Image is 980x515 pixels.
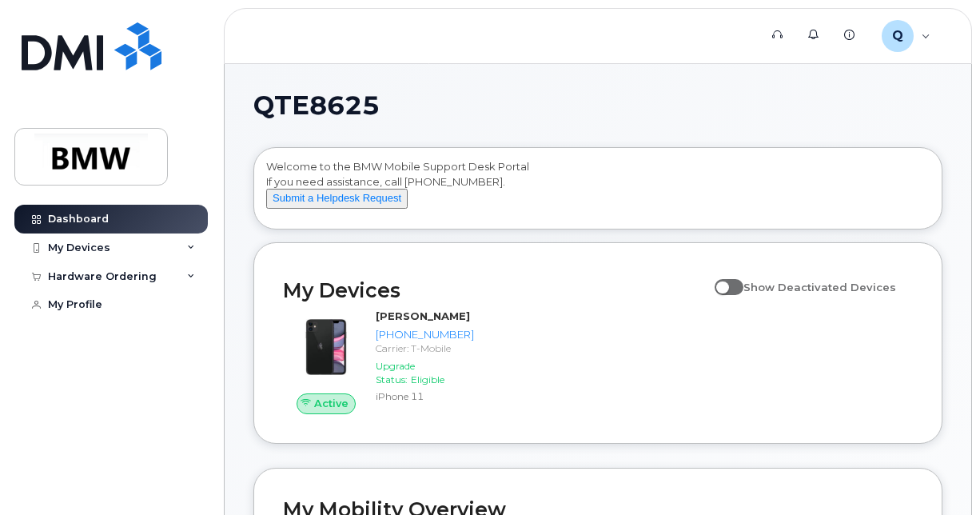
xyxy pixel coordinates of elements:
[283,309,480,413] a: Active[PERSON_NAME][PHONE_NUMBER]Carrier: T-MobileUpgrade Status:EligibleiPhone 11
[376,327,474,342] div: [PHONE_NUMBER]
[296,317,357,377] img: iPhone_11.jpg
[266,189,408,209] button: Submit a Helpdesk Request
[283,278,707,302] h2: My Devices
[314,396,349,411] span: Active
[266,159,930,223] div: Welcome to the BMW Mobile Support Desk Portal If you need assistance, call [PHONE_NUMBER].
[743,281,896,293] span: Show Deactivated Devices
[411,373,444,385] span: Eligible
[376,341,474,355] div: Carrier: T-Mobile
[266,191,408,204] a: Submit a Helpdesk Request
[376,360,415,385] span: Upgrade Status:
[253,94,380,118] span: QTE8625
[715,272,727,285] input: Show Deactivated Devices
[376,309,470,322] strong: [PERSON_NAME]
[376,389,474,403] div: iPhone 11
